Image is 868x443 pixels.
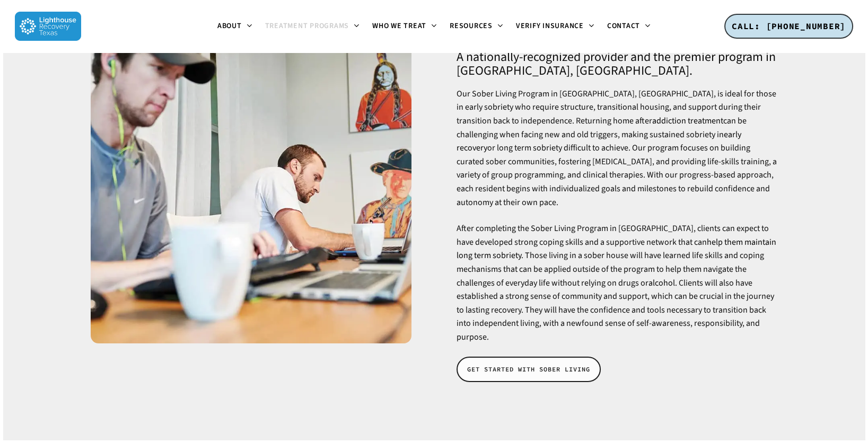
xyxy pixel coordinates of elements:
[652,115,723,127] a: addiction treatment
[457,357,601,382] a: GET STARTED WITH SOBER LIVING
[211,22,259,31] a: About
[366,22,443,31] a: Who We Treat
[15,12,81,41] img: Lighthouse Recovery Texas
[516,21,584,31] span: Verify Insurance
[457,87,777,222] p: Our Sober Living Program in [GEOGRAPHIC_DATA], [GEOGRAPHIC_DATA], is ideal for those in early sob...
[607,21,640,31] span: Contact
[510,22,601,31] a: Verify Insurance
[217,21,242,31] span: About
[259,22,366,31] a: Treatment Programs
[265,21,349,31] span: Treatment Programs
[648,277,675,289] a: alcohol
[457,222,777,344] p: After completing the Sober Living Program in [GEOGRAPHIC_DATA], clients can expect to have develo...
[457,129,741,154] a: early recovery
[724,14,853,39] a: CALL: [PHONE_NUMBER]
[450,21,493,31] span: Resources
[443,22,510,31] a: Resources
[601,22,657,31] a: Contact
[457,50,777,78] h4: A nationally-recognized provider and the premier program in [GEOGRAPHIC_DATA], [GEOGRAPHIC_DATA].
[372,21,426,31] span: Who We Treat
[732,21,846,31] span: CALL: [PHONE_NUMBER]
[467,364,590,375] span: GET STARTED WITH SOBER LIVING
